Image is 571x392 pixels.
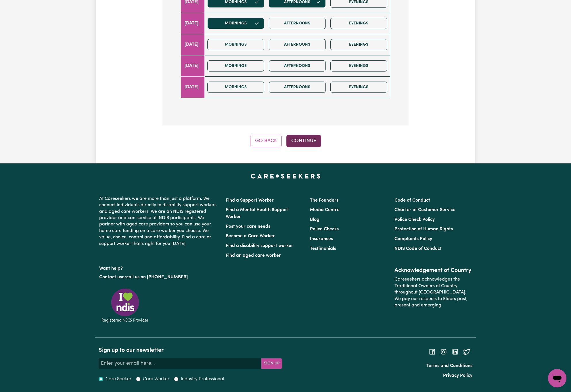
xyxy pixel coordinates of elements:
[181,376,224,383] label: Industry Professional
[99,263,219,272] p: Want help?
[394,274,472,311] p: Careseekers acknowledges the Traditional Owners of Country throughout [GEOGRAPHIC_DATA]. We pay o...
[440,349,447,354] a: Follow Careseekers on Instagram
[251,174,321,178] a: Careseekers home page
[207,82,264,93] button: Mornings
[207,39,264,50] button: Mornings
[443,373,472,378] a: Privacy Policy
[286,135,321,147] button: Continue
[394,227,453,231] a: Protection of Human Rights
[394,198,430,203] a: Code of Conduct
[207,60,264,72] button: Mornings
[429,349,436,354] a: Follow Careseekers on Facebook
[99,193,219,249] p: At Careseekers we are more than just a platform. We connect individuals directly to disability su...
[181,34,205,55] td: [DATE]
[99,272,219,283] p: or
[452,349,459,354] a: Follow Careseekers on LinkedIn
[310,208,340,212] a: Media Centre
[99,347,282,354] h2: Sign up to our newsletter
[394,208,455,212] a: Charter of Customer Service
[310,217,319,222] a: Blog
[310,237,333,241] a: Insurances
[269,18,326,29] button: Afternoons
[106,376,131,383] label: Care Seeker
[99,358,262,369] input: Enter your email here...
[330,39,387,50] button: Evenings
[226,244,293,248] a: Find a disability support worker
[250,135,282,147] button: Go Back
[394,246,442,251] a: NDIS Code of Conduct
[181,76,205,98] td: [DATE]
[207,18,264,29] button: Mornings
[310,246,336,251] a: Testimonials
[330,18,387,29] button: Evenings
[226,253,281,258] a: Find an aged care worker
[548,369,566,387] iframe: Button to launch messaging window
[181,13,205,34] td: [DATE]
[394,217,435,222] a: Police Check Policy
[226,224,270,229] a: Post your care needs
[269,82,326,93] button: Afternoons
[269,39,326,50] button: Afternoons
[226,234,275,238] a: Become a Care Worker
[394,267,472,274] h2: Acknowledgement of Country
[426,364,472,368] a: Terms and Conditions
[310,198,338,203] a: The Founders
[394,237,432,241] a: Complaints Policy
[143,376,169,383] label: Care Worker
[226,208,289,219] a: Find a Mental Health Support Worker
[99,287,151,323] img: Registered NDIS provider
[126,275,188,279] a: call us on [PHONE_NUMBER]
[330,60,387,72] button: Evenings
[269,60,326,72] button: Afternoons
[310,227,339,231] a: Police Checks
[463,349,470,354] a: Follow Careseekers on Twitter
[330,82,387,93] button: Evenings
[181,55,205,76] td: [DATE]
[99,275,122,279] a: Contact us
[226,198,274,203] a: Find a Support Worker
[261,358,282,369] button: Subscribe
